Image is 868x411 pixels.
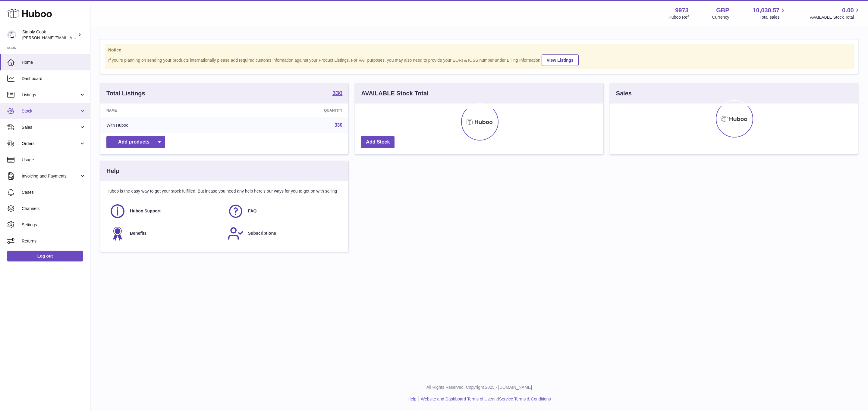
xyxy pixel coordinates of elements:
a: Add products [106,136,165,148]
img: emma@simplycook.com [7,30,16,39]
span: Channels [22,206,86,212]
td: With Huboo [100,117,231,133]
span: FAQ [248,208,257,214]
span: Settings [22,222,86,228]
a: View Listings [542,54,579,66]
span: Stock [22,108,79,114]
span: Usage [22,157,86,163]
strong: 330 [332,90,342,96]
span: Total sales [759,14,786,20]
a: 10,030.57 Total sales [753,6,786,20]
h3: AVAILABLE Stock Total [361,89,428,97]
a: Huboo Support [109,203,222,219]
a: Website and Dashboard Terms of Use [421,397,492,401]
span: Subscriptions [248,230,276,236]
div: Currency [712,14,729,20]
div: Simply Cook [22,29,77,41]
a: 0.00 AVAILABLE Stock Total [810,6,861,20]
span: AVAILABLE Stock Total [810,14,861,20]
th: Name [100,104,231,117]
span: 0.00 [842,6,854,14]
span: Dashboard [22,76,86,82]
h3: Help [106,167,119,175]
span: 10,030.57 [753,6,779,14]
span: Listings [22,92,79,98]
span: Home [22,60,86,65]
h3: Sales [616,89,632,97]
a: Service Terms & Conditions [499,397,551,401]
a: 330 [332,90,342,97]
p: Huboo is the easy way to get your stock fulfilled. But incase you need any help here's our ways f... [106,188,342,194]
a: Subscriptions [228,225,340,242]
a: FAQ [228,203,340,219]
a: Help [408,397,417,401]
span: Invoicing and Payments [22,173,79,179]
a: Log out [7,251,83,261]
p: All Rights Reserved. Copyright 2025 - [DOMAIN_NAME] [95,385,863,390]
span: Huboo Support [130,208,161,214]
div: Huboo Ref [668,14,689,20]
th: Quantity [231,104,348,117]
strong: Notice [108,47,850,53]
a: Benefits [109,225,222,242]
span: [PERSON_NAME][EMAIL_ADDRESS][DOMAIN_NAME] [22,35,121,40]
span: Orders [22,141,79,147]
span: Returns [22,238,86,244]
span: Benefits [130,230,146,236]
a: 330 [335,122,343,128]
li: and [419,396,551,402]
h3: Total Listings [106,89,145,97]
span: Sales [22,125,79,130]
span: Cases [22,190,86,195]
a: Add Stock [361,136,395,148]
strong: 9973 [675,6,689,14]
strong: GBP [716,6,729,14]
div: If you're planning on sending your products internationally please add required customs informati... [108,54,850,66]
